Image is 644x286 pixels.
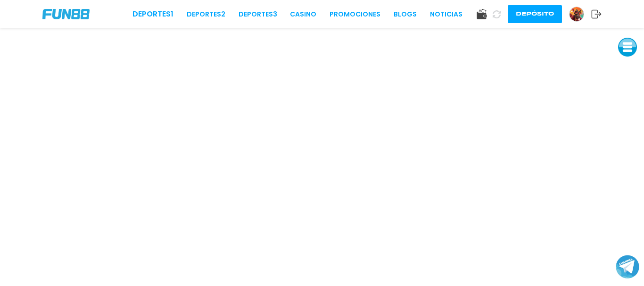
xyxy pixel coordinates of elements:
a: Avatar [569,7,591,22]
button: Join telegram channel [616,254,639,279]
a: CASINO [290,9,316,19]
a: Deportes2 [187,9,225,19]
img: Avatar [570,7,584,21]
a: Deportes3 [239,9,277,19]
a: Promociones [330,9,380,19]
img: Company Logo [42,9,90,19]
button: Depósito [508,5,562,23]
a: Deportes1 [132,8,173,20]
a: BLOGS [394,9,417,19]
a: NOTICIAS [430,9,462,19]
